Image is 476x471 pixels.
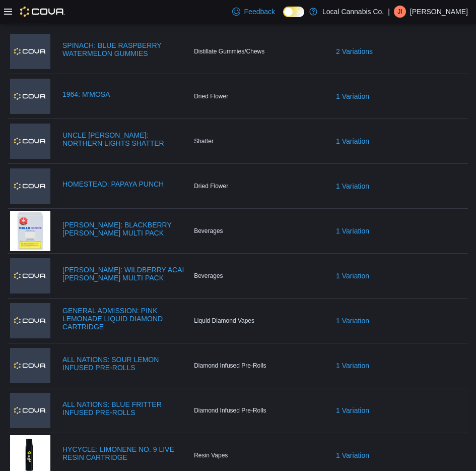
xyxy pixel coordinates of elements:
[10,303,50,338] img: GENERAL ADMISSION: PINK LEMONADE LIQUID DIAMOND CARTRIDGE
[336,46,373,56] span: 2 Variations
[192,360,330,372] div: Diamond Infused Pre-Rolls
[62,307,190,331] a: GENERAL ADMISSION: PINK LEMONADE LIQUID DIAMOND CARTRIDGE
[332,266,373,286] button: 1 Variation
[388,6,390,18] p: |
[192,404,330,417] div: Diamond Infused Pre-Rolls
[283,7,304,17] input: Dark Mode
[332,41,377,62] button: 2 Variations
[20,7,65,17] img: Cova
[10,168,50,204] img: HOMESTEAD: PAPAYA PUNCH
[336,316,369,326] span: 1 Variation
[336,136,369,146] span: 1 Variation
[332,445,373,465] button: 1 Variation
[322,6,384,18] p: Local Cannabis Co.
[62,180,190,188] a: HOMESTEAD: PAPAYA PUNCH
[62,445,190,461] a: HYCYCLE: LIMONENE NO. 9 LIVE RESIN CARTRIDGE
[410,6,468,18] p: [PERSON_NAME]
[336,361,369,371] span: 1 Variation
[332,86,373,106] button: 1 Variation
[192,180,330,192] div: Dried Flower
[10,258,50,293] img: MOLLO: WILDBERRY ACAI SELTZER MULTI PACK
[62,400,190,417] a: ALL NATIONS: BLUE FRITTER INFUSED PRE-ROLLS
[397,6,402,18] span: JI
[336,226,369,236] span: 1 Variation
[283,17,284,18] span: Dark Mode
[336,450,369,460] span: 1 Variation
[394,6,406,18] div: Justin Ip
[192,315,330,327] div: Liquid Diamond Vapes
[332,356,373,376] button: 1 Variation
[10,79,50,114] img: 1964: M'MOSA
[10,34,50,69] img: SPINACH: BLUE RASPBERRY WATERMELON GUMMIES
[332,221,373,241] button: 1 Variation
[62,221,190,237] a: [PERSON_NAME]: BLACKBERRY [PERSON_NAME] MULTI PACK
[336,181,369,191] span: 1 Variation
[62,131,190,147] a: UNCLE [PERSON_NAME]: NORTHERN LIGHTS SHATTER
[332,311,373,331] button: 1 Variation
[10,393,50,428] img: ALL NATIONS: BLUE FRITTER INFUSED PRE-ROLLS
[10,348,50,383] img: ALL NATIONS: SOUR LEMON INFUSED PRE-ROLLS
[192,449,330,461] div: Resin Vapes
[332,400,373,421] button: 1 Variation
[336,91,369,101] span: 1 Variation
[192,270,330,282] div: Beverages
[192,225,330,237] div: Beverages
[336,405,369,416] span: 1 Variation
[192,45,330,57] div: Distillate Gummies/Chews
[10,211,50,251] img: MOLLO: BLACKBERRY SELTZER MULTI PACK
[192,90,330,102] div: Dried Flower
[228,2,279,22] a: Feedback
[62,266,190,282] a: [PERSON_NAME]: WILDBERRY ACAI [PERSON_NAME] MULTI PACK
[336,271,369,281] span: 1 Variation
[332,131,373,151] button: 1 Variation
[332,176,373,196] button: 1 Variation
[62,356,190,372] a: ALL NATIONS: SOUR LEMON INFUSED PRE-ROLLS
[244,7,275,17] span: Feedback
[62,41,190,57] a: SPINACH: BLUE RASPBERRY WATERMELON GUMMIES
[192,135,330,147] div: Shatter
[62,90,190,98] a: 1964: M'MOSA
[10,124,50,159] img: UNCLE BOB: NORTHERN LIGHTS SHATTER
